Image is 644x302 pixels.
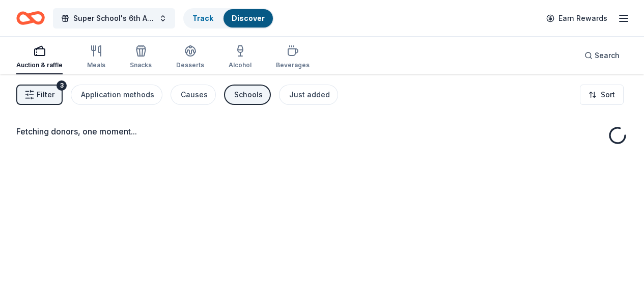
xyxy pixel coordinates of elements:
div: Alcohol [229,61,251,69]
div: Schools [234,89,263,101]
button: TrackDiscover [183,8,274,29]
button: Meals [87,41,105,74]
button: Search [576,45,628,66]
button: Sort [580,85,624,105]
div: Snacks [130,61,152,69]
a: Discover [232,14,265,22]
span: Search [595,49,620,62]
div: Auction & raffle [16,61,63,69]
div: Meals [87,61,105,69]
div: Application methods [81,89,154,101]
a: Home [16,6,45,30]
span: Super School's 6th Annual Casino Night [73,12,155,24]
button: Snacks [130,41,152,74]
span: Filter [37,89,54,101]
div: Causes [181,89,208,101]
div: 3 [57,80,67,91]
a: Earn Rewards [540,9,613,28]
div: Fetching donors, one moment... [16,125,628,138]
div: Just added [289,89,330,101]
span: Sort [601,89,615,101]
div: Beverages [276,61,310,69]
button: Super School's 6th Annual Casino Night [53,8,175,29]
button: Application methods [71,85,162,105]
button: Desserts [176,41,204,74]
button: Beverages [276,41,310,74]
a: Track [192,14,213,22]
button: Causes [171,85,216,105]
button: Schools [224,85,271,105]
button: Just added [279,85,338,105]
button: Alcohol [229,41,251,74]
div: Desserts [176,61,204,69]
button: Auction & raffle [16,41,63,74]
button: Filter3 [16,85,63,105]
